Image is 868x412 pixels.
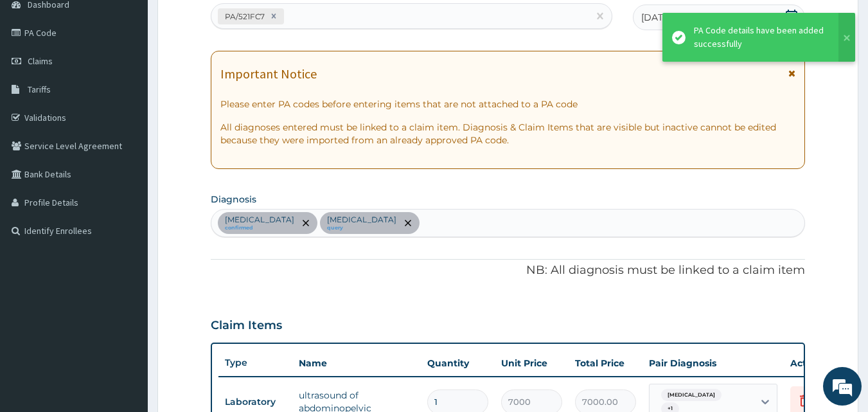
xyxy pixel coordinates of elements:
p: All diagnoses entered must be linked to a claim item. Diagnosis & Claim Items that are visible bu... [220,121,796,147]
span: We're online! [75,124,177,254]
h1: Important Notice [220,67,317,81]
th: Name [292,350,421,376]
th: Pair Diagnosis [642,350,784,376]
small: confirmed [225,225,294,231]
span: remove selection option [402,217,414,229]
th: Unit Price [495,350,569,376]
th: Type [218,351,292,375]
th: Quantity [421,350,495,376]
textarea: Type your message and hit 'Enter' [6,275,245,320]
span: Tariffs [28,84,51,95]
small: query [327,225,396,231]
p: Please enter PA codes before entering items that are not attached to a PA code [220,98,796,111]
p: [MEDICAL_DATA] [327,215,396,225]
th: Actions [784,350,848,376]
img: d_794563401_company_1708531726252_794563401 [24,64,52,96]
div: PA/521FC7 [221,9,267,24]
p: NB: All diagnosis must be linked to a claim item [211,262,806,279]
span: [DATE] [641,11,671,24]
div: PA Code details have been added successfully [694,24,826,51]
div: Chat with us now [67,72,216,89]
label: Diagnosis [211,193,256,206]
span: Claims [28,55,53,67]
th: Total Price [569,350,642,376]
span: remove selection option [300,217,312,229]
p: [MEDICAL_DATA] [225,215,294,225]
div: Minimize live chat window [211,6,242,37]
span: [MEDICAL_DATA] [661,389,722,402]
h3: Claim Items [211,319,282,333]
